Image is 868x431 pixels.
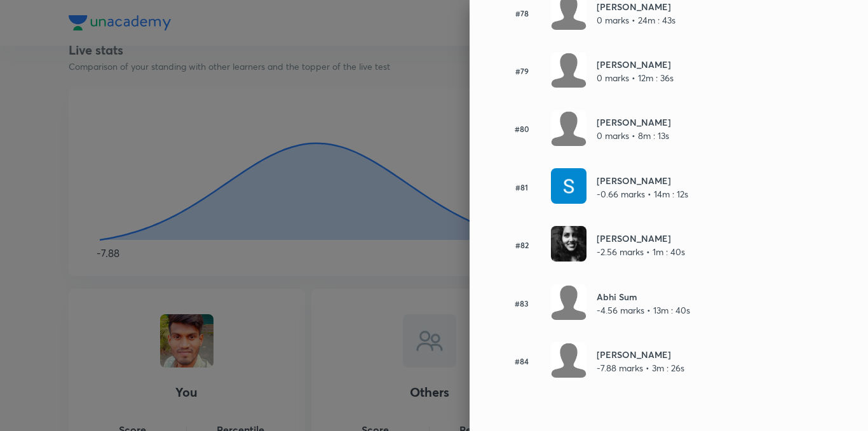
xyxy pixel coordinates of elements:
h6: [PERSON_NAME] [597,232,685,245]
h6: #81 [500,182,543,193]
p: 0 marks • 8m : 13s [597,129,671,142]
p: -4.56 marks • 13m : 40s [597,303,690,317]
img: Avatar [551,168,587,204]
h6: [PERSON_NAME] [597,174,688,187]
img: Avatar [551,52,587,88]
h6: [PERSON_NAME] [597,116,671,129]
h6: #79 [500,65,543,77]
img: Avatar [551,284,587,320]
h6: Abhi Sum [597,290,690,303]
p: 0 marks • 24m : 43s [597,13,675,27]
img: Avatar [551,226,587,262]
h6: #84 [500,355,543,367]
p: -0.66 marks • 14m : 12s [597,187,688,201]
h6: #80 [500,123,543,135]
p: 0 marks • 12m : 36s [597,71,674,84]
h6: [PERSON_NAME] [597,348,684,361]
h6: [PERSON_NAME] [597,58,674,71]
h6: #82 [500,239,543,251]
h6: #78 [500,8,543,19]
img: Avatar [551,342,587,378]
h6: #83 [500,298,543,309]
p: -7.88 marks • 3m : 26s [597,361,684,375]
img: Avatar [551,110,587,146]
p: -2.56 marks • 1m : 40s [597,245,685,258]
